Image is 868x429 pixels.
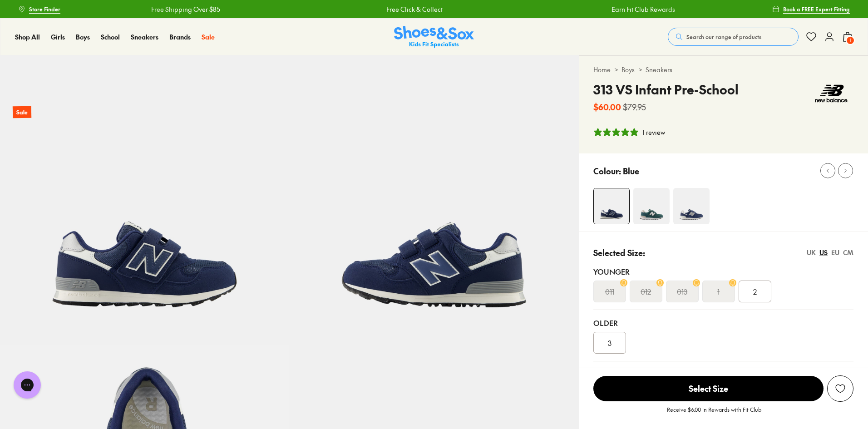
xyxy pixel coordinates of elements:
div: CM [843,248,853,257]
button: Add to Wishlist [827,375,853,402]
img: Vendor logo [810,80,853,107]
img: SNS_Logo_Responsive.svg [394,26,474,48]
s: 012 [641,286,651,297]
s: 011 [605,286,614,297]
div: 1 review [642,128,665,137]
p: Colour: [593,165,621,177]
span: 3 [608,337,612,348]
span: 2 [753,286,757,297]
a: School [101,32,120,42]
button: Search our range of products [668,28,799,46]
div: > > [593,65,853,74]
span: 1 [846,36,855,45]
img: 4-551107_1 [633,188,670,224]
h4: 313 VS Infant Pre-School [593,80,739,99]
button: Select Size [593,375,824,402]
div: EU [831,248,839,257]
a: Boys [76,32,90,42]
a: Sneakers [646,65,672,74]
p: Sale [13,106,31,118]
div: UK [807,248,816,257]
s: 013 [677,286,687,297]
p: Receive $6.00 in Rewards with Fit Club [667,405,761,422]
a: Shoes & Sox [394,26,474,48]
s: 1 [717,286,720,297]
div: Younger [593,266,853,277]
iframe: Gorgias live chat messenger [9,368,45,402]
a: Home [593,65,611,74]
a: Sale [202,32,215,42]
a: Store Finder [18,1,60,17]
a: Boys [621,65,635,74]
p: Selected Size: [593,247,645,259]
img: 4-498972_1 [594,188,629,224]
a: Shop All [15,32,40,42]
div: Older [593,317,853,328]
span: Search our range of products [686,33,761,41]
img: 4-551739_1 [673,188,710,224]
span: Book a FREE Expert Fitting [783,5,850,13]
img: 5-498973_1 [289,55,578,345]
a: Book a FREE Expert Fitting [772,1,850,17]
p: Blue [623,165,639,177]
a: Free Shipping Over $85 [150,5,219,14]
a: Girls [51,32,65,42]
s: $79.95 [623,101,646,113]
span: Select Size [593,376,824,401]
a: Sneakers [131,32,158,42]
a: Earn Fit Club Rewards [611,5,674,14]
b: $60.00 [593,101,621,113]
button: 1 [842,27,853,47]
button: 5 stars, 1 ratings [593,128,665,137]
div: US [819,248,828,257]
a: Free Click & Collect [385,5,442,14]
a: Brands [169,32,191,42]
span: Store Finder [29,5,60,13]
